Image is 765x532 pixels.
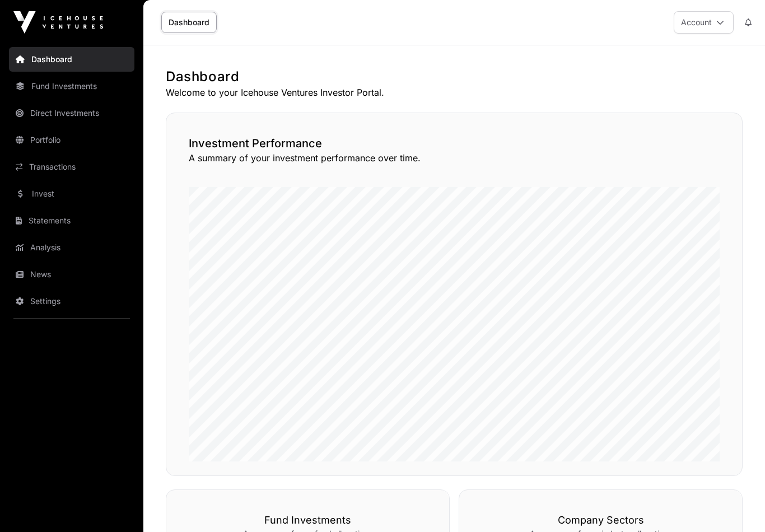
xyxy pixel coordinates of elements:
a: News [9,262,134,287]
p: Welcome to your Icehouse Ventures Investor Portal. [166,86,743,99]
a: Dashboard [9,47,134,72]
a: Settings [9,289,134,314]
iframe: Chat Widget [709,478,765,532]
h2: Investment Performance [189,136,720,151]
a: Analysis [9,235,134,260]
h3: Fund Investments [189,512,427,528]
a: Statements [9,208,134,233]
button: Account [674,11,734,34]
h1: Dashboard [166,68,743,86]
img: Icehouse Ventures Logo [13,11,103,34]
a: Transactions [9,155,134,179]
a: Direct Investments [9,101,134,125]
a: Fund Investments [9,74,134,99]
a: Invest [9,181,134,206]
a: Portfolio [9,128,134,152]
p: A summary of your investment performance over time. [189,151,720,165]
h3: Company Sectors [482,512,720,528]
a: Dashboard [161,12,217,33]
